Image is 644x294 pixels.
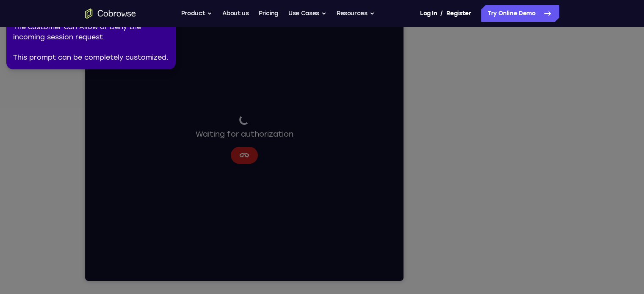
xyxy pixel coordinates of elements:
span: / [440,8,443,19]
button: Product [181,5,213,22]
a: About us [222,5,249,22]
button: Cancel [146,149,173,166]
a: Log In [420,5,437,22]
a: Try Online Demo [481,5,559,22]
a: Register [446,5,471,22]
a: Go to the home page [85,8,136,19]
div: Waiting for authorization [111,117,208,143]
button: Use Cases [288,5,326,22]
a: Pricing [259,5,278,22]
button: Resources [337,5,375,22]
div: The customer can Allow or Deny the incoming session request. This prompt can be completely custom... [13,22,169,63]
